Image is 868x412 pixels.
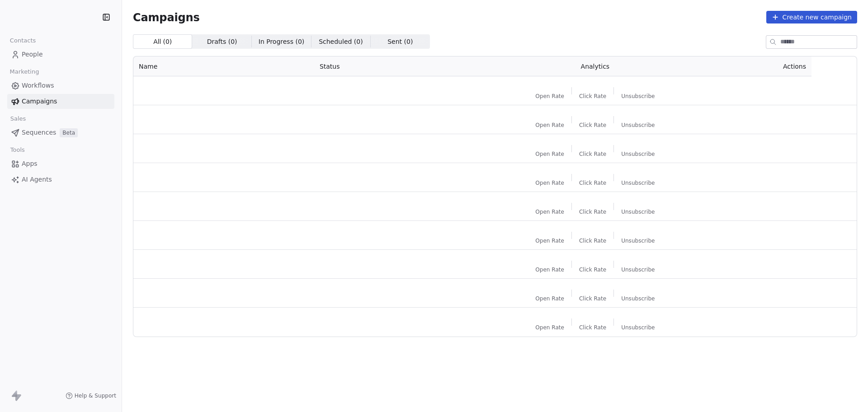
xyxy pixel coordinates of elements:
[535,150,564,158] span: Open Rate
[621,208,655,215] span: Unsubscribe
[535,179,564,187] span: Open Rate
[7,47,114,62] a: People
[75,392,116,399] span: Help & Support
[6,143,28,157] span: Tools
[621,122,655,129] span: Unsubscribe
[319,37,363,47] span: Scheduled ( 0 )
[22,50,43,59] span: People
[7,125,114,140] a: SequencesBeta
[621,150,655,158] span: Unsubscribe
[621,179,655,187] span: Unsubscribe
[6,34,40,47] span: Contacts
[259,37,305,47] span: In Progress ( 0 )
[621,295,655,302] span: Unsubscribe
[133,11,200,23] span: Campaigns
[22,81,54,90] span: Workflows
[579,237,606,244] span: Click Rate
[7,78,114,93] a: Workflows
[479,56,712,76] th: Analytics
[621,237,655,244] span: Unsubscribe
[766,11,857,23] button: Create new campaign
[22,175,52,184] span: AI Agents
[6,65,43,79] span: Marketing
[314,56,479,76] th: Status
[7,156,114,171] a: Apps
[535,237,564,244] span: Open Rate
[579,93,606,100] span: Click Rate
[621,266,655,273] span: Unsubscribe
[60,128,78,137] span: Beta
[207,37,237,47] span: Drafts ( 0 )
[579,208,606,215] span: Click Rate
[621,324,655,331] span: Unsubscribe
[535,122,564,129] span: Open Rate
[621,93,655,100] span: Unsubscribe
[7,94,114,109] a: Campaigns
[535,208,564,215] span: Open Rate
[22,159,38,169] span: Apps
[66,392,116,399] a: Help & Support
[579,179,606,187] span: Click Rate
[535,324,564,331] span: Open Rate
[579,295,606,302] span: Click Rate
[535,266,564,273] span: Open Rate
[579,150,606,158] span: Click Rate
[535,93,564,100] span: Open Rate
[6,112,30,126] span: Sales
[7,172,114,187] a: AI Agents
[535,295,564,302] span: Open Rate
[579,324,606,331] span: Click Rate
[22,97,57,106] span: Campaigns
[579,122,606,129] span: Click Rate
[133,56,314,76] th: Name
[22,128,56,137] span: Sequences
[579,266,606,273] span: Click Rate
[712,56,811,76] th: Actions
[387,37,413,47] span: Sent ( 0 )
